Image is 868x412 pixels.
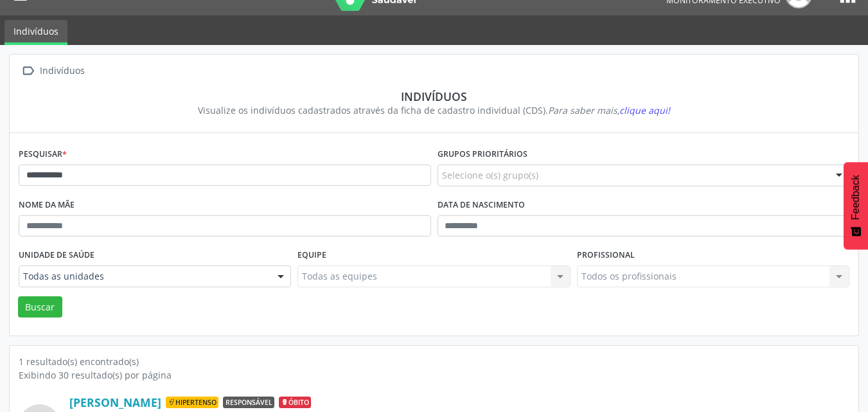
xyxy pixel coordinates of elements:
button: Buscar [18,296,62,318]
label: Equipe [297,246,326,265]
div: Exibindo 30 resultado(s) por página [19,368,849,382]
i: Para saber mais, [548,104,670,116]
div: 1 resultado(s) encontrado(s) [19,355,849,368]
a:  Indivíduos [19,62,87,80]
label: Data de nascimento [438,195,525,215]
label: Pesquisar [19,145,67,165]
a: Indivíduos [4,20,67,45]
div: Indivíduos [37,62,87,80]
div: Visualize os indivíduos cadastrados através da ficha de cadastro individual (CDS). [28,103,840,117]
span: Feedback [850,175,862,220]
label: Grupos prioritários [438,145,527,165]
label: Profissional [577,246,635,265]
a: [PERSON_NAME] [69,395,161,409]
button: Feedback - Mostrar pesquisa [844,162,868,249]
span: Óbito [279,397,311,408]
label: Unidade de saúde [19,246,94,265]
span: clique aqui! [619,104,670,116]
span: Todas as unidades [23,270,265,283]
span: Responsável [223,397,274,408]
div: Indivíduos [28,89,840,103]
span: Selecione o(s) grupo(s) [442,168,538,182]
span: Hipertenso [166,397,218,408]
i:  [19,62,37,80]
label: Nome da mãe [19,195,75,215]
